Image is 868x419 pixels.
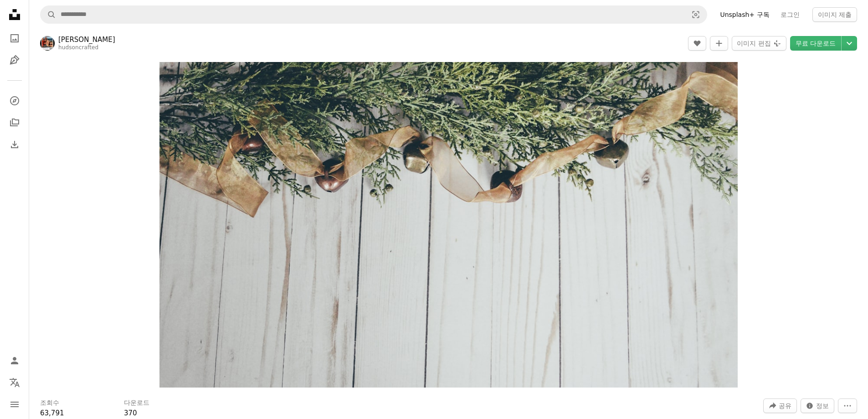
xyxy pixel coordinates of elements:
button: 이 이미지 관련 통계 [801,398,834,413]
a: Unsplash+ 구독 [714,7,775,22]
button: 이 이미지 공유 [763,398,797,413]
button: 컬렉션에 추가 [710,36,728,51]
button: 메뉴 [5,395,24,414]
a: 사진 [5,29,24,47]
a: 다운로드 내역 [5,135,24,154]
button: 이미지 편집 [732,36,786,51]
button: 더 많은 작업 [838,398,857,413]
a: 일러스트 [5,51,24,69]
a: 로그인 [775,7,805,22]
span: 정보 [816,399,829,413]
h3: 조회수 [40,398,59,408]
button: 이미지 제출 [812,7,857,22]
h3: 다운로드 [124,398,149,408]
a: 탐색 [5,92,24,110]
img: Debby Hudson의 프로필로 이동 [40,36,55,51]
button: 이 이미지 확대 [159,62,738,388]
button: 다운로드 크기 선택 [842,36,857,51]
form: 사이트 전체에서 이미지 찾기 [40,5,707,24]
span: 공유 [779,399,791,413]
a: 로그인 / 가입 [5,352,24,370]
span: 63,791 [40,409,64,417]
a: 컬렉션 [5,114,24,132]
a: [PERSON_NAME] [58,35,115,44]
a: 무료 다운로드 [790,36,841,51]
span: 370 [124,409,137,417]
a: hudsoncrafted [58,44,98,51]
button: Unsplash 검색 [41,6,56,23]
button: 시각적 검색 [685,6,707,23]
img: 벽에 매달려있는 녹지 무리 [159,62,738,388]
button: 좋아요 [688,36,706,51]
button: 언어 [5,373,24,392]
